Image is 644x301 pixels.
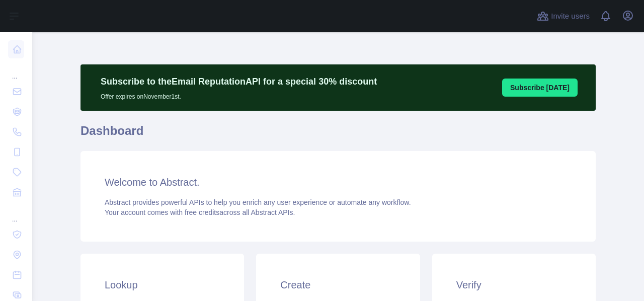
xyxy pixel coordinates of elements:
h3: Verify [456,278,572,292]
div: ... [8,60,24,81]
p: Subscribe to the Email Reputation API for a special 30 % discount [101,74,377,89]
h3: Welcome to Abstract. [105,175,572,189]
span: Invite users [551,11,590,22]
span: free credits [185,208,219,216]
p: Offer expires on November 1st. [101,89,377,101]
button: Subscribe [DATE] [502,79,578,97]
div: ... [8,203,24,223]
span: Your account comes with across all Abstract APIs. [105,208,295,216]
h3: Lookup [105,278,220,292]
h1: Dashboard [80,123,596,147]
span: Abstract provides powerful APIs to help you enrich any user experience or automate any workflow. [105,198,411,206]
button: Invite users [535,8,592,24]
h3: Create [280,278,395,292]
